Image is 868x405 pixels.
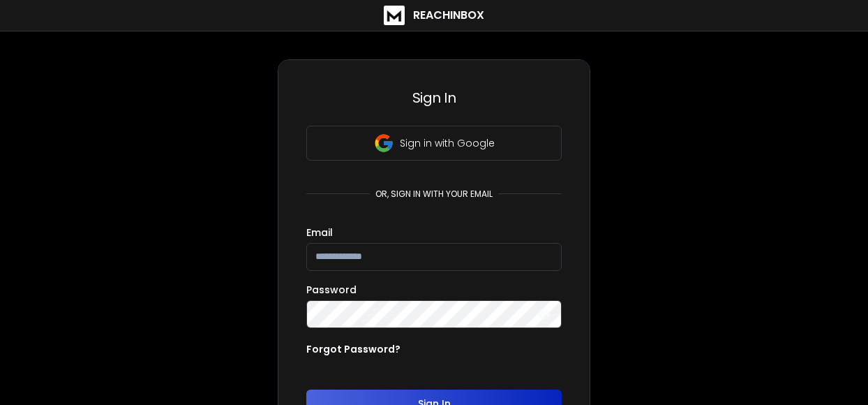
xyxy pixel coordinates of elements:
h3: Sign In [306,88,562,108]
img: logo [384,6,405,25]
p: Sign in with Google [400,136,495,150]
p: Forgot Password? [306,342,401,356]
label: Password [306,285,357,295]
h1: ReachInbox [413,7,484,24]
a: ReachInbox [384,6,484,25]
label: Email [306,228,333,237]
p: or, sign in with your email [370,189,498,200]
button: Sign in with Google [306,126,562,161]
